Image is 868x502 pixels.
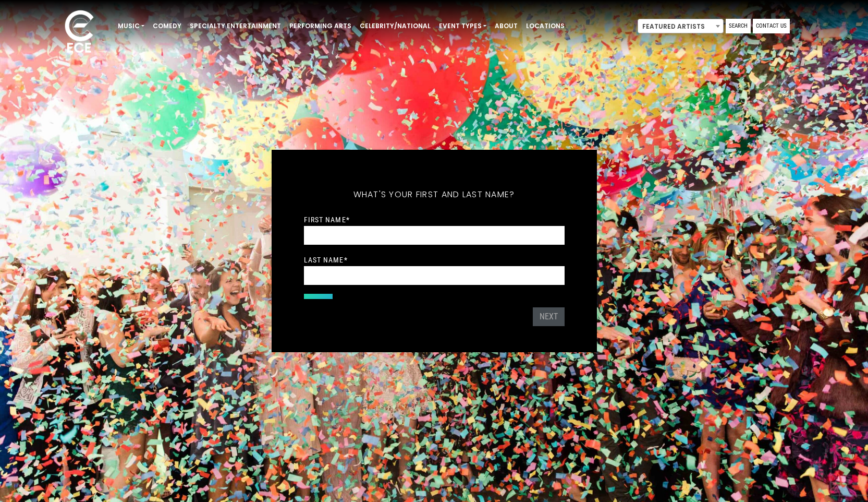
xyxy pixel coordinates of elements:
a: Locations [522,17,569,35]
img: ece_new_logo_whitev2-1.png [53,7,105,58]
a: Search [726,19,751,33]
h5: What's your first and last name? [304,176,565,213]
a: About [491,17,522,35]
a: Performing Arts [285,17,356,35]
a: Event Types [435,17,491,35]
label: First Name [304,215,350,224]
span: Featured Artists [638,19,723,34]
a: Specialty Entertainment [186,17,285,35]
a: Comedy [149,17,186,35]
label: Last Name [304,255,348,265]
a: Music [114,17,149,35]
span: Featured Artists [638,19,724,33]
a: Contact Us [753,19,790,33]
a: Celebrity/National [356,17,435,35]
